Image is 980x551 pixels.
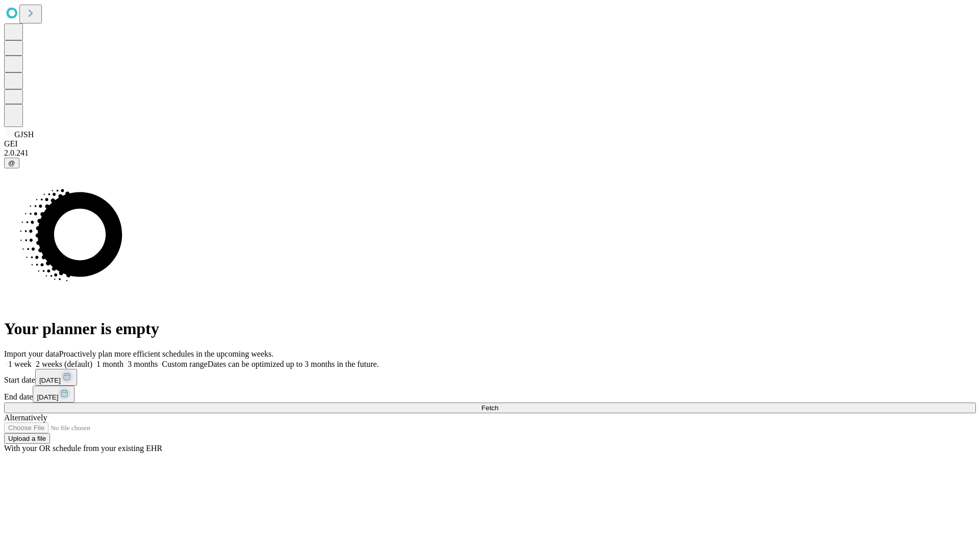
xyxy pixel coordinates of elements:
span: With your OR schedule from your existing EHR [4,444,162,453]
span: 3 months [128,360,158,368]
span: Proactively plan more efficient schedules in the upcoming weeks. [59,349,274,358]
span: Fetch [481,404,498,412]
span: 1 week [8,360,32,368]
button: Fetch [4,403,976,413]
button: Upload a file [4,433,50,444]
span: GJSH [14,130,34,139]
button: [DATE] [33,386,75,403]
span: 2 weeks (default) [36,360,92,368]
button: [DATE] [35,369,77,386]
span: [DATE] [37,393,58,401]
span: Alternatively [4,413,47,422]
span: [DATE] [39,377,61,384]
span: Custom range [162,360,207,368]
span: 1 month [96,360,124,368]
div: Start date [4,369,976,386]
span: @ [8,159,15,167]
div: 2.0.241 [4,148,976,158]
h1: Your planner is empty [4,319,976,338]
span: Dates can be optimized up to 3 months in the future. [208,360,379,368]
div: GEI [4,139,976,148]
button: @ [4,158,19,168]
div: End date [4,386,976,403]
span: Import your data [4,349,59,358]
